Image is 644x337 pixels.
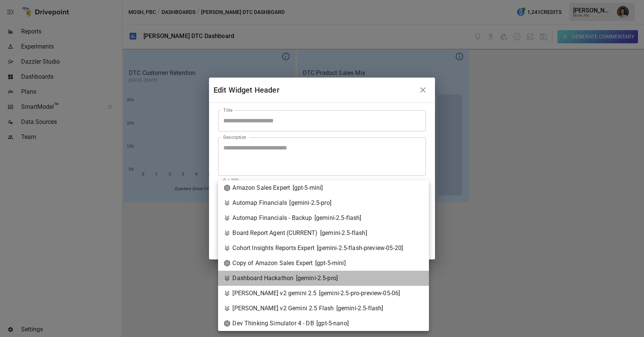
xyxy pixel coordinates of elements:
[224,229,367,238] div: Board Report Agent (CURRENT)
[224,200,230,206] img: vertexai
[317,244,403,253] span: [ gemini-2.5-flash-preview-05-20 ]
[224,259,346,268] div: Copy of Amazon Sales Expert
[224,274,338,283] div: Dashboard Hackathon
[336,304,383,313] span: [ gemini-2.5-flash ]
[224,230,230,236] img: vertexai
[319,289,400,298] span: [ gemini-2.5-pro-preview-05-06 ]
[224,289,400,298] div: [PERSON_NAME] v2 gemini 2.5
[316,319,349,328] span: [ gpt-5-nano ]
[314,213,362,223] span: [ gemini-2.5-flash ]
[289,198,331,207] span: [ gemini-2.5-pro ]
[224,304,383,313] div: [PERSON_NAME] v2 Gemini 2.5 Flash
[224,213,362,223] div: Automap Financials - Backup
[224,260,230,266] img: openai
[224,183,323,192] div: Amazon Sales Expert
[224,244,403,253] div: Cohort Insights Reports Expert
[224,290,230,296] img: vertexai
[293,183,323,192] span: [ gpt-5-mini ]
[296,274,338,283] span: [ gemini-2.5-pro ]
[224,215,230,221] img: vertexai
[224,319,349,328] div: Dev Thinking Simulator 4 - DB
[320,229,367,238] span: [ gemini-2.5-flash ]
[224,245,230,251] img: vertexai
[315,259,346,268] span: [ gpt-5-mini ]
[224,185,230,191] img: openai
[224,198,331,207] div: Automap Financials
[224,275,230,281] img: vertexai
[224,305,230,311] img: vertexai
[224,320,230,326] img: openai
